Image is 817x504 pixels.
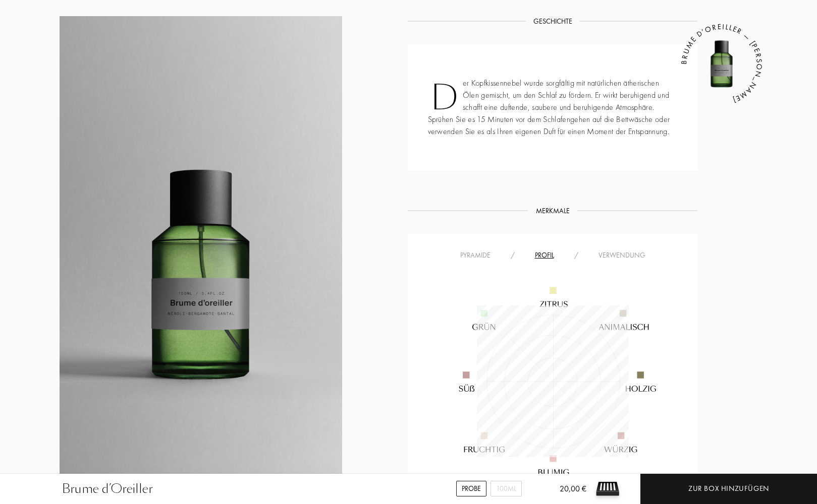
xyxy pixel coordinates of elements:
img: sample box sommelier du parfum [592,474,623,504]
div: Verwendung [588,250,656,261]
div: Probe [456,481,486,496]
img: Brume d’Oreiller [691,34,752,95]
div: Pyramide [450,250,501,261]
div: Zur Box hinzufügen [688,483,769,494]
div: Profil [525,250,564,261]
div: / [501,250,525,261]
div: Der Kopfkissennebel wurde sorgfältig mit natürlichen ätherischen Ölen gemischt, um den Schlaf zu ... [408,44,698,170]
div: 20,00 € [543,483,586,504]
img: radar_desktop_de.svg [431,260,674,503]
div: / [564,250,588,261]
div: Brume d’Oreiller [62,480,153,498]
div: 100mL [491,481,522,496]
